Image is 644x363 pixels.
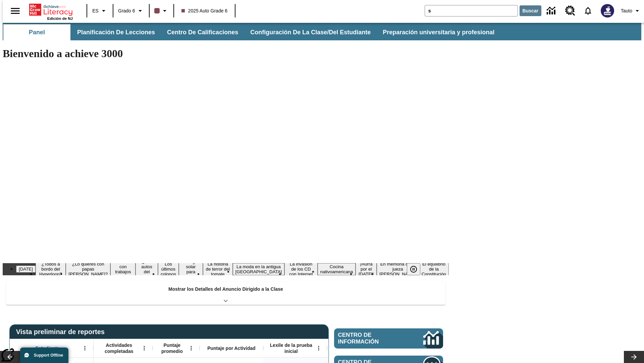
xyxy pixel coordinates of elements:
[3,24,500,40] div: Subbarra de navegación
[139,343,149,353] button: Abrir menú
[118,7,135,14] span: Grado 6
[377,260,419,278] button: Diapositiva 13 En memoria de la jueza O'Connor
[284,260,317,278] button: Diapositiva 10 La invasión de los CD con Internet
[186,343,196,353] button: Abrir menú
[407,263,420,275] button: Pausar
[601,4,614,17] img: Avatar
[207,345,255,351] span: Puntaje por Actividad
[624,351,644,363] button: Carrusel de lecciones, seguir
[314,343,324,353] button: Abrir menú
[158,260,179,278] button: Diapositiva 6 Los últimos colonos
[561,2,579,20] a: Centro de recursos, Se abrirá en una pestaña nueva.
[3,24,70,40] button: Panel
[233,263,285,275] button: Diapositiva 9 La moda en la antigua Roma
[115,5,147,17] button: Grado: Grado 6, Elige un grado
[80,343,90,353] button: Abrir menú
[179,258,203,280] button: Diapositiva 7 Energía solar para todos
[597,2,618,19] button: Escoja un nuevo avatar
[66,260,110,278] button: Diapositiva 3 ¿Lo quieres con papas fritas?
[618,5,644,17] button: Perfil/Configuración
[20,348,68,363] button: Support Offline
[29,2,73,21] div: Portada
[36,345,60,351] span: Estudiante
[356,260,377,278] button: Diapositiva 12 ¡Hurra por el Día de la Constitución!
[136,258,158,280] button: Diapositiva 5 ¿Los autos del futuro?
[162,24,244,40] button: Centro de calificaciones
[334,328,443,349] a: Centro de información
[29,3,73,16] a: Portada
[16,328,108,336] span: Vista preliminar de reportes
[3,47,449,60] h1: Bienvenido a achieve 3000
[47,16,73,21] span: Edición de NJ
[3,23,641,40] div: Subbarra de navegación
[6,282,445,305] div: Mostrar los Detalles del Anuncio Dirigido a la Clase
[89,5,111,17] button: Lenguaje: ES, Selecciona un idioma
[377,24,500,40] button: Preparación universitaria y profesional
[34,353,63,358] span: Support Offline
[579,2,597,19] a: Notificaciones
[92,7,99,14] span: ES
[181,7,228,14] span: 2025 Auto Grade 6
[419,260,449,278] button: Diapositiva 14 El equilibrio de la Constitución
[97,342,141,354] span: Actividades completadas
[5,1,25,21] button: Abrir el menú lateral
[338,332,401,345] span: Centro de información
[156,342,188,354] span: Puntaje promedio
[152,5,171,17] button: El color de la clase es café oscuro. Cambiar el color de la clase.
[36,260,66,278] button: Diapositiva 2 ¿Todos a bordo del Hyperloop?
[621,7,632,14] span: Tauto
[543,2,561,20] a: Centro de información
[168,286,283,293] p: Mostrar los Detalles del Anuncio Dirigido a la Clase
[72,24,160,40] button: Planificación de lecciones
[110,258,136,280] button: Diapositiva 4 Niños con trabajos sucios
[245,24,376,40] button: Configuración de la clase/del estudiante
[407,263,427,275] div: Pausar
[16,266,36,273] button: Diapositiva 1 Día del Trabajo
[267,342,316,354] span: Lexile de la prueba inicial
[318,263,356,275] button: Diapositiva 11 Cocina nativoamericana
[203,260,232,278] button: Diapositiva 8 La historia de terror del tomate
[520,5,541,16] button: Buscar
[425,5,518,16] input: Buscar campo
